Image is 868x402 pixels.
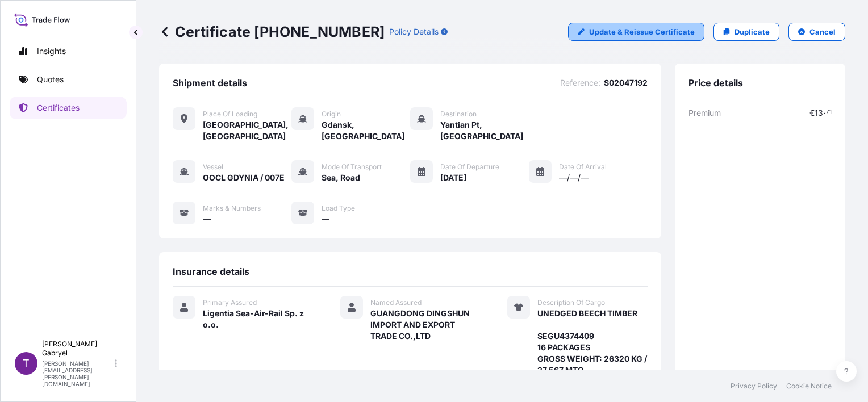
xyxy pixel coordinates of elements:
span: . [824,110,825,114]
p: Duplicate [735,26,770,37]
span: Gdansk, [GEOGRAPHIC_DATA] [322,119,410,142]
span: Price details [688,77,743,89]
a: Duplicate [713,23,779,41]
p: Update & Reissue Certificate [589,26,695,37]
a: Cookie Notice [786,382,832,391]
span: GUANGDONG DINGSHUN IMPORT AND EXPORT TRADE CO.,LTD [370,308,481,342]
span: T [23,358,30,369]
span: Named Assured [370,298,422,307]
p: Certificates [37,102,80,114]
span: —/—/— [559,172,589,183]
a: Certificates [10,97,127,119]
span: Date of Departure [440,162,499,171]
span: Load Type [322,204,355,213]
span: Primary Assured [203,298,257,307]
span: Shipment details [173,77,247,89]
a: Update & Reissue Certificate [568,23,704,41]
span: Origin [322,110,341,119]
button: Cancel [788,23,845,41]
span: Sea, Road [322,172,360,183]
span: — [203,213,211,225]
span: Mode of Transport [322,162,382,171]
p: [PERSON_NAME] Gabryel [42,340,112,358]
span: € [809,109,815,117]
span: OOCL GDYNIA / 007E [203,172,285,183]
p: Certificate [PHONE_NUMBER] [159,23,385,41]
span: Marks & Numbers [203,204,261,213]
span: Ligentia Sea-Air-Rail Sp. z o.o. [203,308,313,330]
span: Description Of Cargo [537,298,605,307]
p: Insights [37,45,66,57]
span: [DATE] [440,172,466,183]
p: Quotes [37,74,64,85]
span: — [322,213,329,225]
p: Policy Details [389,26,439,37]
span: Premium [688,107,721,119]
span: Insurance details [173,266,249,277]
span: S02047192 [604,77,648,89]
a: Privacy Policy [731,382,777,391]
span: 13 [815,109,823,117]
span: Vessel [203,162,223,171]
span: Date of Arrival [559,162,607,171]
span: Yantian Pt, [GEOGRAPHIC_DATA] [440,119,529,142]
span: 71 [826,110,832,114]
span: Destination [440,110,477,119]
span: Place of Loading [203,110,257,119]
span: Reference : [560,77,600,89]
span: [GEOGRAPHIC_DATA], [GEOGRAPHIC_DATA] [203,119,291,142]
p: [PERSON_NAME][EMAIL_ADDRESS][PERSON_NAME][DOMAIN_NAME] [42,360,112,387]
a: Insights [10,40,127,62]
p: Cancel [809,26,836,37]
a: Quotes [10,68,127,91]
